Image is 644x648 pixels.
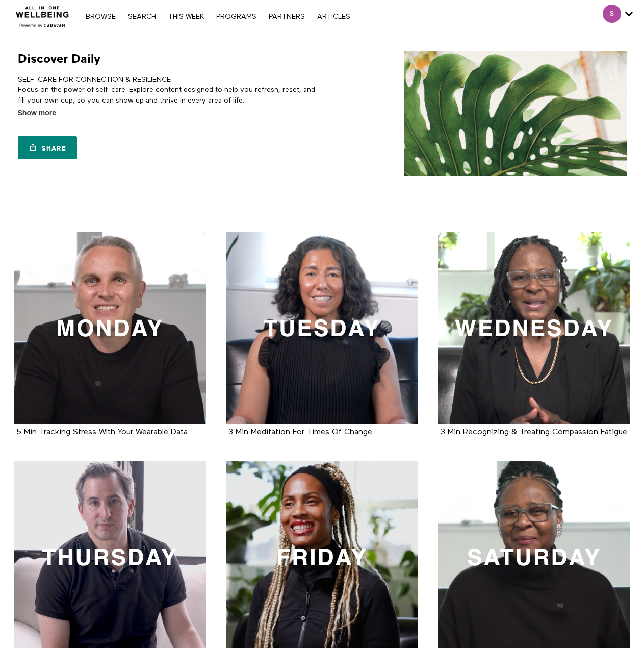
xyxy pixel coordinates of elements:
a: Browse [81,13,121,20]
a: 3 Min Recognizing & Treating Compassion Fatigue [438,232,630,424]
a: Search [123,13,161,20]
img: Discover Daily [404,51,626,176]
nav: Primary [81,11,355,21]
a: 3 Min Meditation For Times Of Change [226,232,418,424]
a: PARTNERS [264,13,310,20]
h1: Discover Daily [18,51,100,67]
a: THIS WEEK [163,13,209,20]
p: SELF-CARE FOR CONNECTION & RESILIENCE Focus on the power of self-care. Explore content designed t... [18,74,319,106]
span: Show more [18,108,56,118]
a: Share [18,136,77,159]
a: 5 Min Tracking Stress With Your Wearable Data [16,428,188,436]
a: 3 Min Recognizing & Treating Compassion Fatigue [441,428,627,436]
a: PROGRAMS [211,13,262,20]
a: 5 Min Tracking Stress With Your Wearable Data [14,232,206,424]
a: ARTICLES [312,13,355,20]
a: 3 Min Meditation For Times Of Change [228,428,372,436]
